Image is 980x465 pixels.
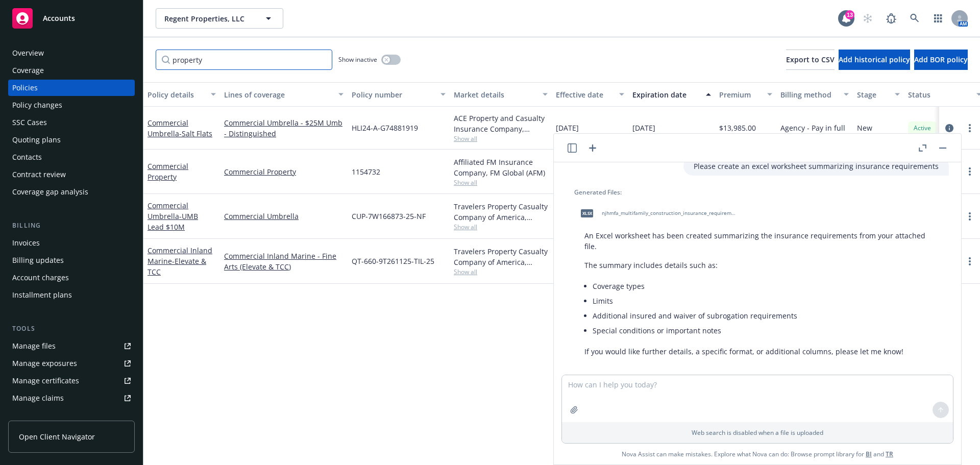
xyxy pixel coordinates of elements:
a: Commercial Property [148,161,188,182]
button: Expiration date [628,82,715,107]
div: Contract review [12,166,66,183]
a: Policy changes [8,97,135,113]
div: Policy number [352,89,434,100]
span: Show all [454,178,548,187]
a: Overview [8,45,135,61]
div: Premium [719,89,761,100]
li: Coverage types [593,279,939,293]
span: - Salt Flats [179,129,212,138]
div: Affiliated FM Insurance Company, FM Global (AFM) [454,157,548,178]
a: more [964,210,976,223]
button: Add historical policy [839,50,910,70]
div: Account charges [12,270,69,286]
span: njhmfa_multifamily_construction_insurance_requirements_summary.xlsx [602,210,736,216]
button: Billing method [776,82,853,107]
button: Regent Properties, LLC [156,8,283,29]
a: Start snowing [857,8,878,29]
span: Add historical policy [839,55,910,64]
a: Quoting plans [8,132,135,148]
span: QT-660-9T261125-TIL-25 [352,256,434,266]
span: [DATE] [632,123,655,133]
a: TR [886,450,893,458]
div: Stage [857,89,889,100]
span: CUP-7W166873-25-NF [352,211,426,222]
span: - Elevate & TCC [148,256,206,277]
span: - UMB Lead $10M [148,211,198,232]
a: Coverage [8,62,135,79]
li: Special conditions or important notes [593,323,939,338]
a: Accounts [8,4,135,33]
div: Policies [12,80,38,96]
div: Status [908,89,970,100]
a: Manage BORs [8,407,135,424]
span: Export to CSV [786,55,835,64]
div: Manage BORs [12,407,60,424]
span: 1154732 [352,166,380,177]
a: SSC Cases [8,114,135,131]
a: Account charges [8,270,135,286]
p: If you would like further details, a specific format, or additional columns, please let me know! [584,346,939,357]
span: Open Client Navigator [19,431,95,442]
span: Manage exposures [8,355,135,372]
a: Manage claims [8,390,135,406]
a: Commercial Umbrella [224,211,344,222]
a: Commercial Inland Marine - Fine Arts (Elevate & TCC) [224,251,344,272]
span: Show all [454,267,548,276]
span: New [857,123,872,133]
p: The summary includes details such as: [584,260,939,271]
div: Manage exposures [12,355,77,372]
a: Commercial Umbrella - $25M Umb - Distinguished [224,117,344,139]
div: Lines of coverage [224,89,332,100]
div: Billing updates [12,252,64,268]
a: Policies [8,80,135,96]
p: An Excel worksheet has been created summarizing the insurance requirements from your attached file. [584,230,939,252]
div: Billing [8,221,135,231]
a: Contacts [8,149,135,165]
div: Policy details [148,89,205,100]
div: Contacts [12,149,42,165]
div: Quoting plans [12,132,61,148]
a: more [964,255,976,267]
input: Filter by keyword... [156,50,332,70]
a: more [964,122,976,134]
a: circleInformation [943,122,955,134]
div: Billing method [780,89,838,100]
span: Add BOR policy [914,55,968,64]
div: Policy changes [12,97,62,113]
button: Stage [853,82,904,107]
div: Manage files [12,338,56,354]
a: Commercial Inland Marine [148,246,212,277]
li: Additional insured and waiver of subrogation requirements [593,308,939,323]
a: Invoices [8,235,135,251]
a: Report a Bug [881,8,901,29]
a: BI [866,450,872,458]
div: Coverage gap analysis [12,184,88,200]
span: [DATE] [556,123,579,133]
button: Effective date [552,82,628,107]
span: Show all [454,223,548,231]
div: 13 [845,10,854,19]
div: Coverage [12,62,44,79]
button: Export to CSV [786,50,835,70]
div: Overview [12,45,44,61]
div: Tools [8,324,135,334]
a: Commercial Property [224,166,344,177]
div: Manage certificates [12,373,79,389]
a: Contract review [8,166,135,183]
span: xlsx [581,209,593,217]
div: SSC Cases [12,114,47,131]
a: Switch app [928,8,948,29]
div: Generated Files: [574,188,949,197]
a: Commercial Umbrella [148,201,198,232]
div: ACE Property and Casualty Insurance Company, Chubb Group, Distinguished Programs Group, LLC [454,113,548,134]
button: Lines of coverage [220,82,348,107]
a: Coverage gap analysis [8,184,135,200]
span: Show all [454,134,548,143]
a: Manage files [8,338,135,354]
div: Travelers Property Casualty Company of America, Travelers Insurance [454,201,548,223]
a: Billing updates [8,252,135,268]
a: more [964,165,976,178]
span: Show inactive [338,55,377,64]
div: Effective date [556,89,613,100]
button: Policy number [348,82,450,107]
